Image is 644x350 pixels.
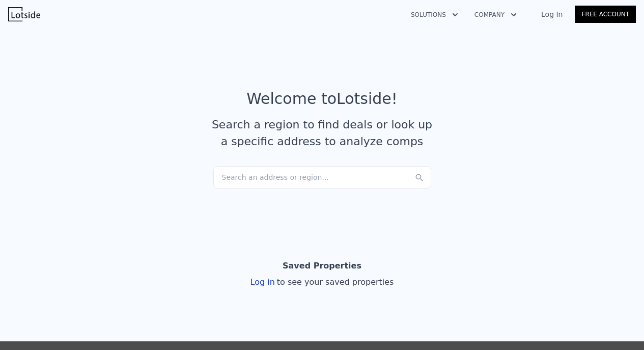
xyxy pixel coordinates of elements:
a: Log In [529,9,575,19]
div: Saved Properties [283,256,361,276]
div: Search an address or region... [213,166,431,189]
div: Log in [250,276,394,288]
a: Free Account [575,6,636,23]
span: to see your saved properties [275,277,394,287]
div: Welcome to Lotside ! [246,90,398,108]
button: Solutions [403,6,466,24]
div: Search a region to find deals or look up a specific address to analyze comps [208,116,436,150]
img: Lotside [8,7,40,21]
button: Company [466,6,525,24]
